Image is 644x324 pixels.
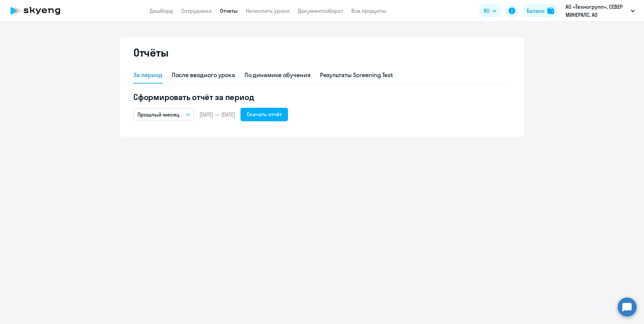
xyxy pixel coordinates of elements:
button: АО «Техногрупп», СЕВЕР МИНЕРАЛС, АО [562,3,638,19]
span: [DATE] — [DATE] [199,111,235,118]
a: Начислить уроки [246,7,290,14]
button: Прошлый месяц [133,108,194,121]
img: balance [547,7,554,14]
a: Все продукты [351,7,386,14]
a: Документооборот [298,7,343,14]
a: Сотрудники [181,7,212,14]
button: RU [479,4,501,18]
h5: Сформировать отчёт за период [133,92,511,102]
div: За период [133,71,162,79]
span: RU [484,7,490,15]
div: Результаты Screening Test [320,71,393,79]
p: АО «Техногрупп», СЕВЕР МИНЕРАЛС, АО [566,3,628,19]
a: Дашборд [150,7,173,14]
button: Балансbalance [523,4,558,18]
div: Баланс [527,7,545,15]
a: Отчеты [220,7,238,14]
div: После вводного урока [172,71,235,79]
div: Скачать отчёт [247,110,282,118]
div: По динамике обучения [245,71,311,79]
h2: Отчёты [133,46,168,59]
button: Скачать отчёт [240,108,288,121]
p: Прошлый месяц [137,110,180,119]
